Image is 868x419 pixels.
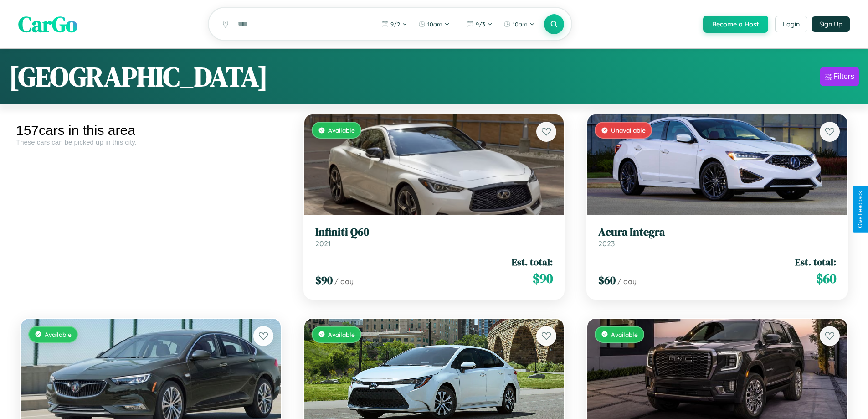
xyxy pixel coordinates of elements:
[315,226,553,239] h3: Infiniti Q60
[598,273,616,288] span: $ 60
[315,226,553,248] a: Infiniti Q602021
[45,331,72,338] span: Available
[476,21,485,28] span: 9 / 3
[427,21,442,28] span: 10am
[512,255,553,269] span: Est. total:
[328,331,355,338] span: Available
[775,16,807,32] button: Login
[611,126,646,134] span: Unavailable
[617,277,637,286] span: / day
[315,239,331,248] span: 2021
[328,126,355,134] span: Available
[598,226,836,248] a: Acura Integra2023
[703,16,768,33] button: Become a Host
[9,58,268,95] h1: [GEOGRAPHIC_DATA]
[812,16,850,32] button: Sign Up
[390,21,400,28] span: 9 / 2
[315,273,333,288] span: $ 90
[16,138,286,146] div: These cars can be picked up in this city.
[795,255,836,269] span: Est. total:
[611,331,638,338] span: Available
[499,17,539,31] button: 10am
[820,67,859,86] button: Filters
[513,21,528,28] span: 10am
[377,17,412,31] button: 9/2
[462,17,497,31] button: 9/3
[598,226,836,239] h3: Acura Integra
[334,277,354,286] span: / day
[816,269,836,288] span: $ 60
[598,239,615,248] span: 2023
[533,269,553,288] span: $ 90
[857,191,863,228] div: Give Feedback
[414,17,454,31] button: 10am
[833,72,854,81] div: Filters
[18,9,77,39] span: CarGo
[16,123,286,138] div: 157 cars in this area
